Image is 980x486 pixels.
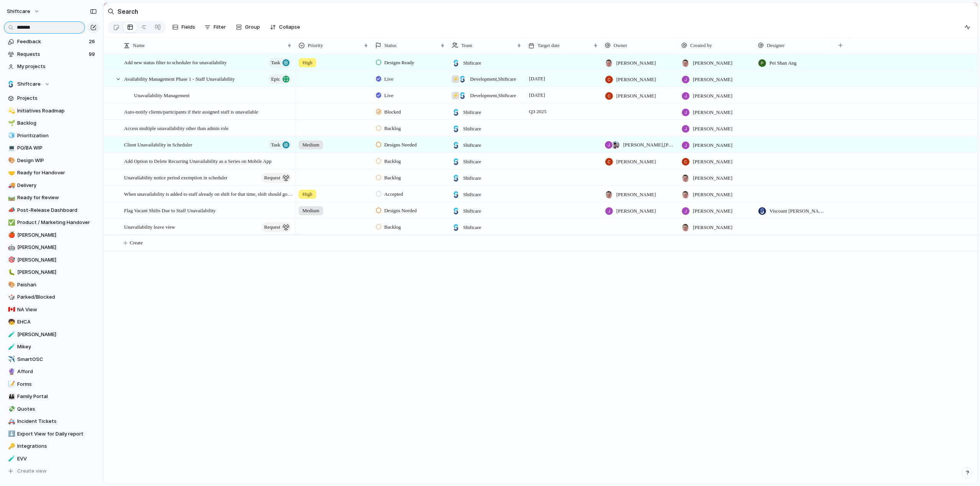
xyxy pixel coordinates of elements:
span: Integrations [17,442,97,450]
span: Parked/Blocked [17,293,97,301]
button: Group [232,21,264,33]
div: 🔑 [8,442,13,451]
span: PO/BA WIP [17,144,97,152]
span: My projects [17,63,97,70]
span: Shiftcare [463,109,481,116]
a: Feedback26 [4,36,100,47]
div: 🎯 [8,255,13,264]
span: Blocked [384,108,401,116]
span: [PERSON_NAME] [693,76,732,83]
span: [DATE] [527,74,547,83]
div: 💫 [8,106,13,115]
div: 💸Quotes [4,403,100,415]
button: 🤖 [7,244,15,251]
a: 🌱Backlog [4,117,100,129]
div: 👪 [8,392,13,401]
button: 🚚 [7,182,15,189]
span: Access multiple unavailability other than admin role [124,124,229,132]
a: 👪Family Portal [4,391,100,402]
button: 💻 [7,144,15,152]
div: ⬇️Export View for Daily report [4,428,100,440]
span: [PERSON_NAME] [693,224,732,231]
span: Family Portal [17,393,97,400]
div: 📣 [8,206,13,215]
button: 🎯 [7,256,15,264]
button: 📣 [7,206,15,214]
span: Requests [17,50,87,58]
span: Designs Needed [384,207,417,215]
span: Team [461,42,472,49]
div: 📝 [8,380,13,388]
button: request [261,222,291,232]
a: 🎨Peishan [4,279,100,291]
a: 🤖[PERSON_NAME] [4,242,100,253]
span: Prioritization [17,132,97,140]
span: Fields [181,23,195,31]
div: 🔮 [8,367,13,376]
span: [PERSON_NAME] [616,191,656,198]
button: ⬇️ [7,430,15,438]
button: 📝 [7,380,15,388]
span: High [302,59,312,67]
div: 🐛 [8,268,13,277]
div: 🐛[PERSON_NAME] [4,267,100,278]
a: 📣Post-Release Dashboard [4,205,100,216]
button: 🐛 [7,268,15,276]
span: [PERSON_NAME] [693,92,732,100]
span: Client Unavailability in Scheduler [124,140,192,149]
a: 🍎[PERSON_NAME] [4,229,100,241]
span: Created by [690,42,712,49]
button: 🔮 [7,368,15,375]
span: Pei Shan Ang [769,59,797,67]
a: 🔮Afford [4,366,100,377]
span: [PERSON_NAME] [616,76,656,83]
button: 🧪 [7,455,15,463]
div: ✅ [8,218,13,227]
div: 🎨Design WIP [4,155,100,166]
button: 🧪 [7,343,15,351]
button: ✅ [7,219,15,226]
span: Unavailability notice period exemption in scheduler [124,173,227,182]
span: 99 [89,50,96,58]
span: Auto-notify clients/participants if their assigned staff is unavailable [124,107,258,116]
div: 🧪 [8,343,13,351]
button: 🎨 [7,157,15,164]
a: Requests99 [4,49,100,60]
span: Unavailability leave view [124,222,175,231]
span: [PERSON_NAME] [693,141,732,149]
span: Epic [271,74,280,85]
div: 🎨 [8,280,13,289]
div: 🚚 [8,181,13,190]
a: 🎲Parked/Blocked [4,291,100,303]
div: 🚑 [8,417,13,426]
span: Status [384,42,397,49]
div: 🧒EHCA [4,316,100,328]
span: Backlog [384,174,401,182]
span: Projects [17,94,97,102]
span: Peishan [17,281,97,289]
span: [PERSON_NAME] [616,59,656,67]
div: 📝Forms [4,379,100,390]
span: [PERSON_NAME] [693,158,732,166]
span: [PERSON_NAME] [693,125,732,133]
span: Backlog [384,125,401,132]
a: 🛤️Ready for Review [4,192,100,203]
span: 26 [89,38,96,46]
button: Task [268,58,291,68]
span: Group [245,23,260,31]
span: Designs Needed [384,141,417,149]
span: Priority [308,42,323,49]
span: shiftcare [7,8,30,15]
div: 🧪 [8,454,13,463]
div: ⚡ [452,75,459,83]
button: 🧊 [7,132,15,140]
a: 💻PO/BA WIP [4,142,100,154]
span: Incident Tickets [17,418,97,425]
button: 🧒 [7,318,15,326]
span: Shiftcare [17,80,41,88]
span: Shiftcare [463,125,481,133]
button: 🚑 [7,418,15,425]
